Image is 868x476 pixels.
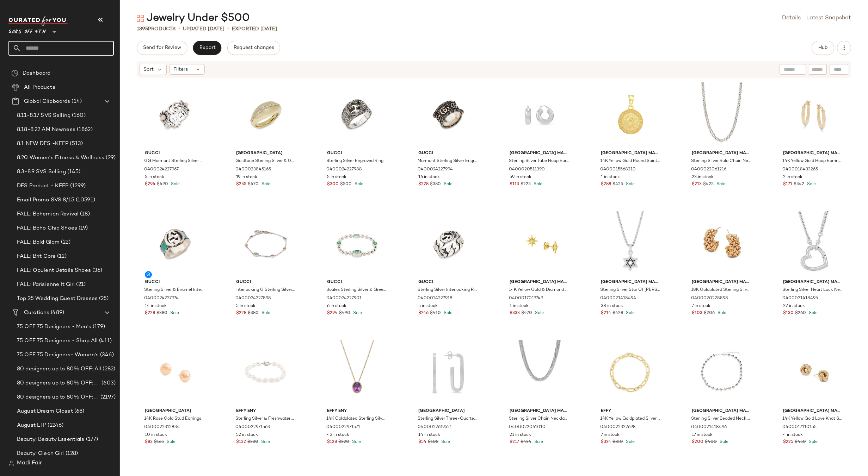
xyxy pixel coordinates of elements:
span: $225 [521,181,531,188]
span: $380 [156,310,167,317]
span: $214 [601,310,611,317]
span: $294 [145,181,155,188]
span: Sale [352,311,362,315]
span: August LTP [17,421,46,430]
span: $225 [783,439,793,445]
span: 75 OFF 75 Designers- Women's [17,351,99,359]
span: Sale [170,182,180,187]
span: $246 [418,310,429,317]
span: [GEOGRAPHIC_DATA] Made in [GEOGRAPHIC_DATA] [510,150,570,157]
img: 0400023845165 [230,82,302,148]
img: 0400022061216_SILVER [686,82,757,148]
span: $228 [145,310,155,317]
span: Gucci [327,279,387,286]
span: 10 in stock [145,432,167,438]
span: FALL: Opulent Details Shoes [17,267,91,275]
span: 0400021418496 [691,424,727,431]
span: Sale [442,182,453,187]
span: Filters [173,66,188,73]
img: 0400017019749 [504,211,575,276]
span: $400 [705,439,717,445]
span: 0400024227967 [144,167,179,173]
span: 14 in stock [145,303,167,309]
span: 0400022322698 [600,424,636,431]
span: 0400018433265 [782,167,818,173]
span: $130 [783,310,794,317]
span: 14K Goldplated Sterling Silver & Amethyst Pendant Necklace [326,416,386,422]
span: $500 [340,181,352,188]
span: $217 [510,439,519,445]
span: FALL: Parisienne It Girl [17,281,75,289]
span: Global Clipboards [24,98,70,106]
span: Sterling Silver Three-Quarter Hoop Earrings [418,416,478,422]
span: 0400021418494 [600,295,636,302]
span: 0400021418495 [782,295,818,302]
span: 5 in stock [418,303,438,309]
span: $470 [248,181,259,188]
span: 8.18-8.22 AM Newness [17,126,75,134]
a: Details [782,14,801,23]
span: Sterling Silver Chain Necklace/20" [509,416,569,422]
span: Sort [143,66,154,73]
div: Jewelry Under $500 [137,11,250,25]
span: $410 [430,310,441,317]
span: $380 [248,310,259,317]
img: 0400022322698_YELLOWGOLD [595,340,666,405]
span: (1862) [75,126,93,134]
span: 0400024227918 [418,295,453,302]
span: (177) [85,436,98,444]
span: (18) [79,210,90,218]
img: svg%3e [8,461,14,466]
span: 0400020228898 [691,295,728,302]
span: Sale [353,182,363,187]
span: Gucci [418,279,478,286]
span: 1395 [137,26,148,32]
span: $113 [510,181,519,188]
span: FALL: Bohemian Revival [17,210,79,218]
span: $235 [236,181,246,188]
span: 0400017019749 [509,295,543,302]
span: [GEOGRAPHIC_DATA] Made in [GEOGRAPHIC_DATA] [783,408,843,414]
span: Sterling Silver Interlocking Ring [418,287,478,293]
span: [GEOGRAPHIC_DATA] Made in [GEOGRAPHIC_DATA] [601,279,661,286]
span: $206 [704,310,715,317]
span: Boules Sterling Silver & Green Enamel Stretch Bracelet [326,287,386,293]
span: Sale [624,440,635,444]
span: $320 [338,439,349,445]
span: (411) [98,337,112,345]
button: Request changes [227,41,280,55]
span: 23 in stock [692,174,714,181]
p: Exported [DATE] [232,25,277,33]
span: $380 [430,181,441,188]
span: 0400024227994 [418,167,453,173]
span: $450 [795,439,806,445]
span: 14 in stock [418,432,440,438]
span: Email Promo SVS 8/15 [17,196,74,204]
span: Dashboard [23,69,50,77]
span: (14) [70,98,82,106]
span: [GEOGRAPHIC_DATA] [236,150,296,157]
span: Sterling Silver Heart Lock Necklace [782,287,842,293]
img: 0400024227918_SILVER [413,211,484,276]
span: 16 in stock [418,174,440,181]
span: $324 [601,439,611,445]
span: (25) [98,295,109,303]
span: $128 [327,439,337,445]
span: 80 designers up to 80% OFF: All [17,365,101,373]
span: Sale [716,311,726,315]
span: Beauty: Beauty Essentials [17,436,85,444]
img: 0400024227974_SILVER [139,211,210,276]
span: 19 in stock [236,174,257,181]
span: 0400022971571 [326,424,360,431]
span: $103 [692,310,702,317]
span: (29) [104,154,116,162]
span: $490 [339,310,350,317]
span: (128) [64,450,78,458]
button: Send for Review [137,41,187,55]
img: 0400022312834_ROSEGOLD [139,340,210,405]
button: Hub [812,41,834,55]
span: (36) [91,267,103,275]
span: (145) [66,168,81,176]
span: 8.3-8.9 SVS Selling [17,168,66,176]
span: 0400017110155 [782,424,817,431]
